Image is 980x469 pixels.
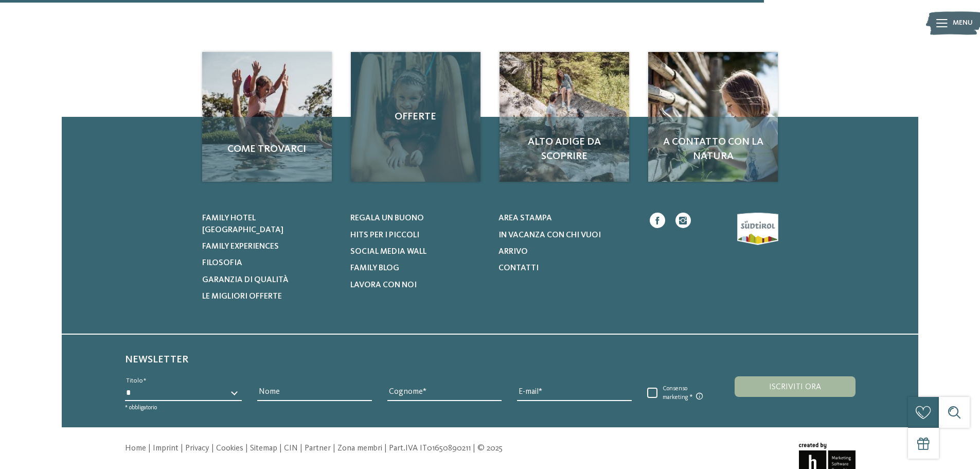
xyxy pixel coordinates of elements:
img: Richiesta [202,52,332,182]
span: Area stampa [498,214,552,222]
span: Alto Adige da scoprire [510,135,619,164]
a: Contatti [498,263,634,274]
a: Garanzia di qualità [202,274,337,286]
a: Richiesta A contatto con la natura [648,52,778,182]
span: Family experiences [202,242,279,251]
span: Come trovarci [212,142,322,157]
a: Area stampa [498,213,634,224]
a: Family experiences [202,241,337,252]
a: Sitemap [250,444,277,453]
a: Home [125,444,146,453]
a: Filosofia [202,257,337,269]
a: Zona membri [337,444,382,453]
span: Hits per i piccoli [350,231,419,239]
span: © 2025 [477,444,503,453]
span: Part.IVA IT01650890211 [389,444,471,453]
span: In vacanza con chi vuoi [498,231,601,239]
span: Newsletter [125,355,188,365]
a: Hits per i piccoli [350,230,486,241]
span: | [245,444,248,453]
span: Iscriviti ora [769,383,821,391]
a: Family Blog [350,263,486,274]
span: | [148,444,151,453]
span: Social Media Wall [350,248,426,256]
a: Arrivo [498,246,634,257]
span: Offerte [361,110,470,124]
a: Regala un buono [350,213,486,224]
a: Richiesta Offerte [351,52,480,182]
a: Imprint [153,444,179,453]
span: | [181,444,183,453]
a: Le migliori offerte [202,291,337,302]
span: | [211,444,214,453]
a: Lavora con noi [350,280,486,291]
a: Cookies [216,444,243,453]
span: Contatti [498,264,539,272]
button: Iscriviti ora [735,376,855,397]
span: Consenso marketing [657,385,711,402]
a: CIN [284,444,298,453]
span: | [333,444,335,453]
span: Arrivo [498,248,528,256]
img: Richiesta [500,52,629,182]
a: In vacanza con chi vuoi [498,230,634,241]
span: * obbligatorio [125,405,157,411]
span: | [279,444,282,453]
a: Partner [305,444,331,453]
span: Garanzia di qualità [202,276,289,284]
span: Regala un buono [350,214,424,222]
span: Lavora con noi [350,281,417,289]
a: Family hotel [GEOGRAPHIC_DATA] [202,213,337,236]
span: | [300,444,302,453]
a: Richiesta Come trovarci [202,52,332,182]
span: Family hotel [GEOGRAPHIC_DATA] [202,214,283,234]
span: | [473,444,475,453]
a: Privacy [185,444,209,453]
a: Richiesta Alto Adige da scoprire [500,52,629,182]
a: Social Media Wall [350,246,486,257]
span: Family Blog [350,264,399,272]
img: Richiesta [648,52,778,182]
span: A contatto con la natura [658,135,768,164]
span: Le migliori offerte [202,292,282,301]
span: | [384,444,387,453]
span: Filosofia [202,259,242,267]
